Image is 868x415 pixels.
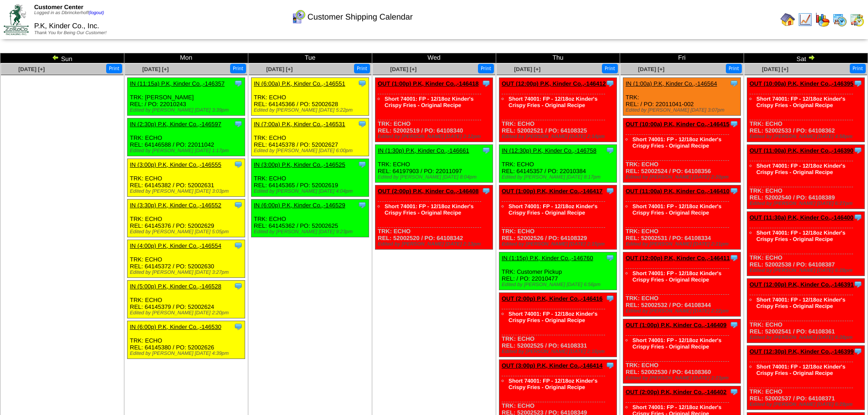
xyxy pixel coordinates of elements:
[378,188,479,195] a: OUT (2:00p) P.K, Kinder Co.,-146408
[502,349,616,354] div: Edited by [PERSON_NAME] [DATE] 2:16pm
[502,80,606,87] a: OUT (12:00p) P.K, Kinder Co.,-146412
[853,347,863,356] img: Tooltip
[254,161,345,168] a: IN (3:00p) P.K, Kinder Co.,-146525
[747,212,865,276] div: TRK: ECHO REL: 52002538 / PO: 64108387
[514,66,540,72] span: [DATE] [+]
[623,78,741,116] div: TRK: REL: / PO: 22011041-002
[756,230,845,242] a: Short 74001: FP - 12/18oz Kinder's Crispy Fries - Original Recipe
[756,297,845,309] a: Short 74001: FP - 12/18oz Kinder's Crispy Fries - Original Recipe
[744,53,868,63] td: Sat
[234,241,243,250] img: Tooltip
[234,200,243,210] img: Tooltip
[254,189,369,194] div: Edited by [PERSON_NAME] [DATE] 4:04pm
[638,66,664,72] span: [DATE] [+]
[750,348,854,355] a: OUT (12:30p) P.K, Kinder Co.,-146399
[496,53,620,63] td: Thu
[130,202,221,209] a: IN (3:30p) P.K, Kinder Co.,-146552
[130,229,245,235] div: Edited by [PERSON_NAME] [DATE] 5:05pm
[499,78,617,142] div: TRK: ECHO REL: 52002521 / PO: 64108325
[729,119,739,128] img: Tooltip
[850,12,864,27] img: calendarinout.gif
[128,159,245,197] div: TRK: ECHO REL: 64145382 / PO: 52002631
[378,174,493,180] div: Edited by [PERSON_NAME] [DATE] 8:04pm
[606,361,615,370] img: Tooltip
[128,78,245,116] div: TRK: [PERSON_NAME] REL: / PO: 22010243
[632,270,721,283] a: Short 74001: FP - 12/18oz Kinder's Crispy Fries - Original Recipe
[358,79,367,88] img: Tooltip
[128,118,245,156] div: TRK: ECHO REL: 64146588 / PO: 22011042
[234,322,243,331] img: Tooltip
[750,201,864,206] div: Edited by [PERSON_NAME] [DATE] 6:27pm
[747,78,865,142] div: TRK: ECHO REL: 52002533 / PO: 64108362
[626,174,740,180] div: Edited by [PERSON_NAME] [DATE] 2:20pm
[254,229,369,235] div: Edited by [PERSON_NAME] [DATE] 9:23pm
[291,10,306,24] img: calendarcustomer.gif
[750,134,864,139] div: Edited by [PERSON_NAME] [DATE] 4:58pm
[623,118,741,183] div: TRK: ECHO REL: 52002524 / PO: 64108356
[815,12,830,27] img: graph.gif
[252,200,369,237] div: TRK: ECHO REL: 64145362 / PO: 52002625
[798,12,812,27] img: line_graph.gif
[266,66,293,72] a: [DATE] [+]
[626,308,740,314] div: Edited by [PERSON_NAME] [DATE] 2:22pm
[508,311,597,323] a: Short 74001: FP - 12/18oz Kinder's Crispy Fries - Original Recipe
[358,160,367,169] img: Tooltip
[385,96,473,108] a: Short 74001: FP - 12/18oz Kinder's Crispy Fries - Original Recipe
[853,146,863,155] img: Tooltip
[34,22,99,30] span: P.K, Kinder Co., Inc.
[130,270,245,275] div: Edited by [PERSON_NAME] [DATE] 3:27pm
[756,163,845,175] a: Short 74001: FP - 12/18oz Kinder's Crispy Fries - Original Recipe
[508,203,597,216] a: Short 74001: FP - 12/18oz Kinder's Crispy Fries - Original Recipe
[606,146,615,155] img: Tooltip
[750,147,853,154] a: OUT (11:00a) P.K, Kinder Co.,-146390
[832,12,847,27] img: calendarprod.gif
[358,119,367,128] img: Tooltip
[254,80,345,87] a: IN (6:00a) P.K, Kinder Co.,-146551
[124,53,248,63] td: Mon
[234,79,243,88] img: Tooltip
[390,66,416,72] a: [DATE] [+]
[853,79,863,88] img: Tooltip
[626,322,727,328] a: OUT (1:00p) P.K, Kinder Co.,-146409
[750,281,854,288] a: OUT (12:00p) P.K, Kinder Co.,-146391
[626,241,740,247] div: Edited by [PERSON_NAME] [DATE] 2:21pm
[606,253,615,262] img: Tooltip
[750,214,853,221] a: OUT (11:30a) P.K, Kinder Co.,-146400
[747,279,865,343] div: TRK: ECHO REL: 52002541 / PO: 64108361
[252,159,369,197] div: TRK: ECHO REL: 64145365 / PO: 52002619
[0,53,124,63] td: Sun
[502,134,616,139] div: Edited by [PERSON_NAME] [DATE] 2:14pm
[499,252,617,290] div: TRK: Customer Pickup REL: / PO: 22010477
[142,66,169,72] a: [DATE] [+]
[482,146,491,155] img: Tooltip
[729,387,739,396] img: Tooltip
[750,402,864,407] div: Edited by [PERSON_NAME] [DATE] 6:29pm
[502,362,603,369] a: OUT (3:00p) P.K, Kinder Co.,-146414
[358,200,367,210] img: Tooltip
[130,323,221,330] a: IN (6:00p) P.K, Kinder Co.,-146530
[606,294,615,303] img: Tooltip
[729,79,739,88] img: Tooltip
[234,282,243,291] img: Tooltip
[254,202,345,209] a: IN (6:00p) P.K, Kinder Co.,-146529
[729,320,739,329] img: Tooltip
[626,375,740,381] div: Edited by [PERSON_NAME] [DATE] 2:23pm
[781,12,795,27] img: home.gif
[130,242,221,249] a: IN (4:00p) P.K, Kinder Co.,-146554
[88,10,104,15] a: (logout)
[375,145,493,183] div: TRK: ECHO REL: 64197903 / PO: 22011097
[750,335,864,340] div: Edited by [PERSON_NAME] [DATE] 6:28pm
[632,136,721,149] a: Short 74001: FP - 12/18oz Kinder's Crispy Fries - Original Recipe
[106,64,122,73] button: Print
[4,4,29,35] img: ZoRoCo_Logo(Green%26Foil)%20jpg.webp
[378,80,479,87] a: OUT (1:00p) P.K, Kinder Co.,-146418
[808,54,815,61] img: arrowright.gif
[34,4,83,10] span: Customer Center
[254,148,369,154] div: Edited by [PERSON_NAME] [DATE] 6:00pm
[626,389,727,395] a: OUT (2:00p) P.K, Kinder Co.,-146402
[130,108,245,113] div: Edited by [PERSON_NAME] [DATE] 3:39pm
[499,145,617,183] div: TRK: ECHO REL: 64145357 / PO: 22010384
[508,378,597,390] a: Short 74001: FP - 12/18oz Kinder's Crispy Fries - Original Recipe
